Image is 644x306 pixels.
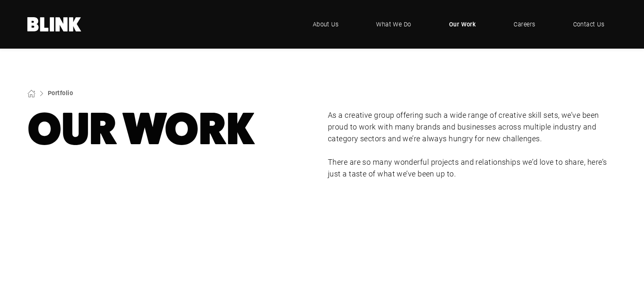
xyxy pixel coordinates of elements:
a: Home [27,17,82,31]
h1: Our Work [27,109,316,149]
span: Careers [514,20,535,29]
a: What We Do [364,12,424,37]
a: Portfolio [48,89,73,97]
p: As a creative group offering such a wide range of creative skill sets, we’ve been proud to work w... [328,109,617,145]
a: Contact Us [561,12,617,37]
span: What We Do [376,20,411,29]
a: About Us [300,12,351,37]
p: There are so many wonderful projects and relationships we’d love to share, here’s just a taste of... [328,156,617,180]
span: About Us [313,20,339,29]
span: Our Work [449,20,476,29]
span: Contact Us [573,20,605,29]
a: Our Work [436,12,489,37]
a: Careers [501,12,548,37]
